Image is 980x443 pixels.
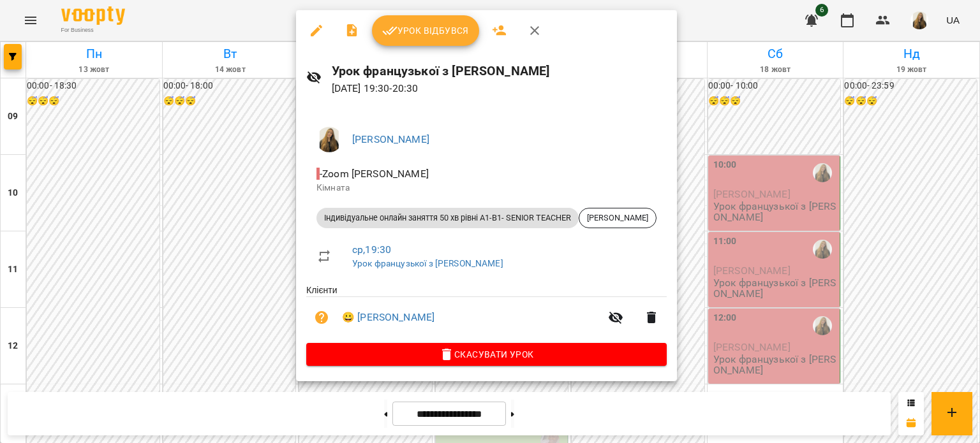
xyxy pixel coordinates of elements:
span: - Zoom [PERSON_NAME] [316,168,431,180]
p: [DATE] 19:30 - 20:30 [332,81,667,96]
a: 😀 [PERSON_NAME] [342,310,434,325]
a: Урок французької з [PERSON_NAME] [352,258,503,268]
img: e6d74434a37294e684abaaa8ba944af6.png [316,127,342,152]
ul: Клієнти [306,284,667,343]
div: [PERSON_NAME] [579,208,657,228]
a: [PERSON_NAME] [352,133,429,145]
h6: Урок французької з [PERSON_NAME] [332,61,667,81]
button: Урок відбувся [372,15,479,46]
button: Скасувати Урок [306,343,667,366]
button: Візит ще не сплачено. Додати оплату? [306,302,337,333]
a: ср , 19:30 [352,243,391,256]
span: Урок відбувся [382,23,469,38]
span: [PERSON_NAME] [579,212,656,224]
p: Кімната [316,182,657,194]
span: Скасувати Урок [316,347,657,362]
span: Індивідуальне онлайн заняття 50 хв рівні А1-В1- SENIOR TEACHER [316,212,579,224]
